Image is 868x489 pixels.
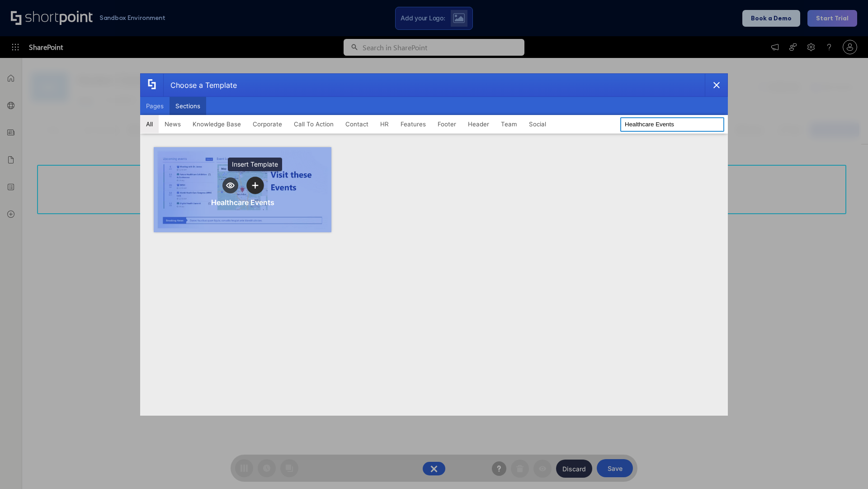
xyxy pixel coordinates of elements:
[247,115,288,133] button: Corporate
[170,97,206,115] button: Sections
[140,97,170,115] button: Pages
[495,115,523,133] button: Team
[340,115,374,133] button: Contact
[187,115,247,133] button: Knowledge Base
[620,117,724,132] input: Search
[140,115,159,133] button: All
[462,115,495,133] button: Header
[159,115,187,133] button: News
[395,115,432,133] button: Features
[523,115,552,133] button: Social
[705,384,868,489] iframe: Chat Widget
[374,115,395,133] button: HR
[211,198,274,207] div: Healthcare Events
[288,115,340,133] button: Call To Action
[432,115,462,133] button: Footer
[140,73,728,416] div: template selector
[163,74,237,96] div: Choose a Template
